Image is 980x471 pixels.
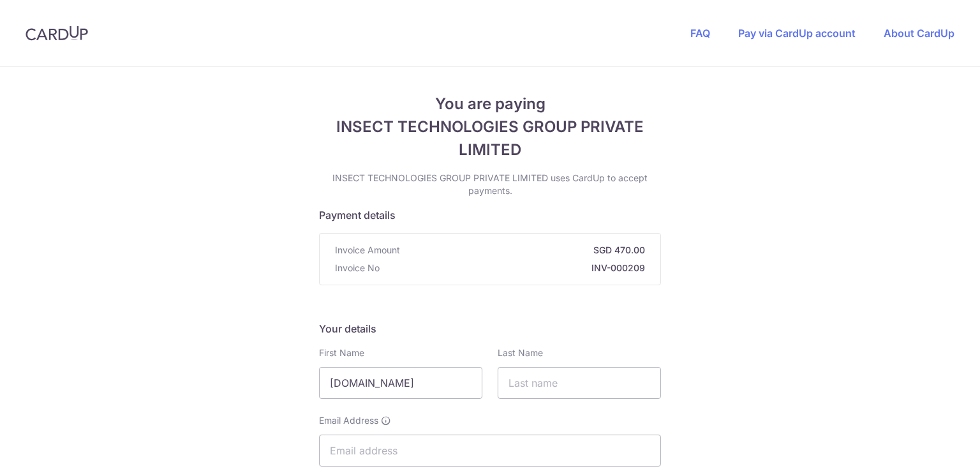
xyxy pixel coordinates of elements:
label: Last Name [498,347,543,359]
span: Invoice Amount [335,244,400,257]
a: FAQ [690,27,710,40]
input: Last name [498,367,661,399]
img: CardUp [26,26,88,41]
strong: SGD 470.00 [405,244,645,257]
a: About CardUp [884,27,954,40]
span: You are paying [319,93,661,116]
a: Pay via CardUp account [738,27,856,40]
input: Email address [319,435,661,467]
input: First name [319,367,482,399]
strong: INV-000209 [385,262,645,274]
h5: Payment details [319,207,661,223]
p: INSECT TECHNOLOGIES GROUP PRIVATE LIMITED uses CardUp to accept payments. [319,172,661,197]
h5: Your details [319,321,661,336]
span: Email Address [319,414,378,427]
label: First Name [319,347,364,359]
span: INSECT TECHNOLOGIES GROUP PRIVATE LIMITED [319,116,661,161]
span: Invoice No [335,262,380,274]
